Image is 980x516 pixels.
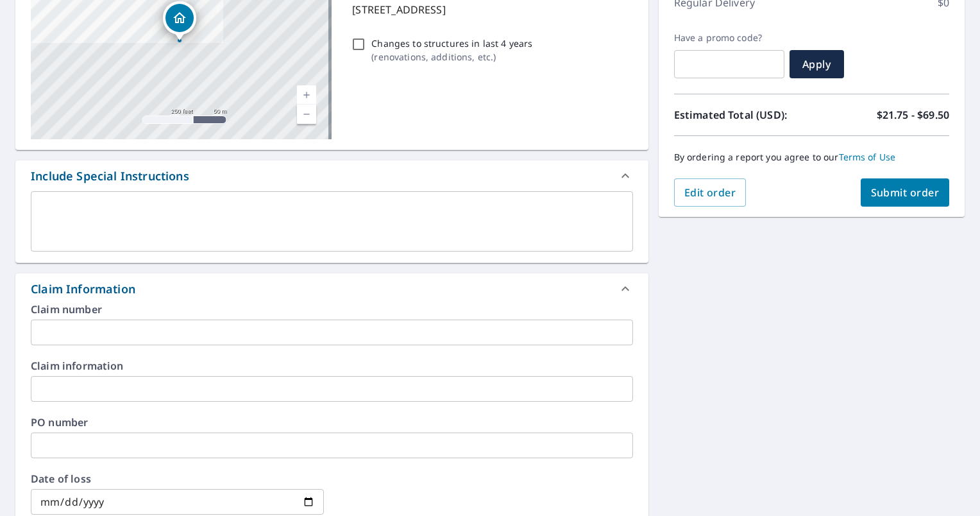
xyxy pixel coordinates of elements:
a: Terms of Use [839,151,896,163]
a: Current Level 17, Zoom Out [297,105,316,124]
label: Have a promo code? [674,32,784,44]
p: [STREET_ADDRESS] [352,2,627,17]
p: ( renovations, additions, etc. ) [371,50,532,64]
label: Date of loss [31,474,324,484]
span: Edit order [684,185,736,200]
a: Current Level 17, Zoom In [297,85,316,105]
div: Include Special Instructions [15,160,648,191]
button: Edit order [674,178,747,207]
div: Include Special Instructions [31,168,189,185]
p: $21.75 - $69.50 [877,107,949,123]
div: Claim Information [31,280,135,298]
button: Apply [790,50,844,78]
div: Dropped pin, building 1, Residential property, 7791 Mission Ave Canyon, TX 79015 [163,1,196,41]
p: Changes to structures in last 4 years [371,37,532,50]
span: Submit order [871,185,940,200]
label: Claim information [31,361,633,371]
p: Estimated Total (USD): [674,107,812,123]
div: Claim Information [15,273,648,304]
span: Apply [800,57,834,71]
p: By ordering a report you agree to our [674,151,949,163]
label: PO number [31,417,633,427]
button: Submit order [861,178,950,207]
label: Claim number [31,304,633,314]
